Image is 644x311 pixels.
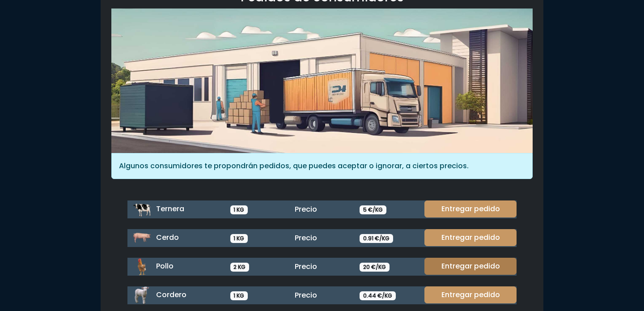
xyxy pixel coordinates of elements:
img: ternera.png [133,200,151,218]
div: Precio [289,233,354,243]
span: Cordero [156,290,186,300]
a: Entregar pedido [424,258,517,275]
div: Algunos consumidores te propondrán pedidos, que puedes aceptar o ignorar, a ciertos precios. [111,153,533,179]
img: orders.jpg [111,9,533,153]
img: cerdo.png [133,229,151,247]
span: 1 KG [230,234,248,243]
span: Pollo [156,261,174,271]
span: 1 KG [230,205,248,214]
div: Precio [289,261,354,272]
a: Entregar pedido [424,286,517,303]
span: 5 €/KG [360,205,386,214]
span: 1 KG [230,291,248,300]
img: cordero.png [133,286,151,304]
div: Precio [289,290,354,301]
div: Precio [289,204,354,215]
span: Ternera [156,204,184,214]
span: 20 €/KG [360,263,390,272]
span: Cerdo [156,232,179,243]
img: pollo.png [133,258,151,276]
span: 2 KG [230,263,250,272]
span: 0.44 €/KG [360,291,396,300]
a: Entregar pedido [424,200,517,217]
span: 0.91 €/KG [360,234,393,243]
a: Entregar pedido [424,229,517,246]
